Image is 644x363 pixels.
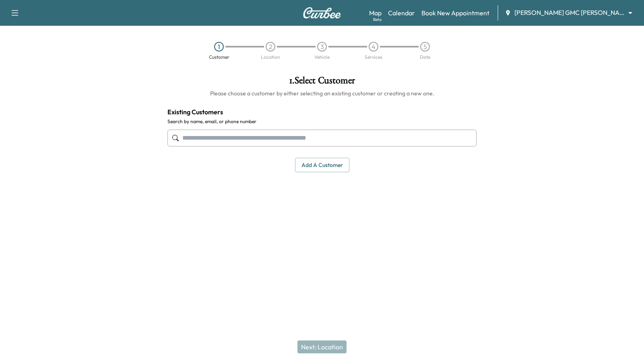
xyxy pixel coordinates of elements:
[214,42,224,52] div: 1
[369,42,378,52] div: 4
[209,55,229,60] div: Customer
[167,118,477,125] label: Search by name, email, or phone number
[421,8,489,18] a: Book New Appointment
[317,42,327,52] div: 3
[303,7,341,19] img: Curbee Logo
[167,89,477,97] h6: Please choose a customer by either selecting an existing customer or creating a new one.
[373,16,382,23] div: Beta
[420,55,430,60] div: Date
[167,107,477,117] h4: Existing Customers
[314,55,330,60] div: Vehicle
[514,8,625,17] span: [PERSON_NAME] GMC [PERSON_NAME]
[266,42,275,52] div: 2
[365,55,382,60] div: Services
[167,76,477,89] h1: 1 . Select Customer
[369,8,382,18] a: MapBeta
[388,8,415,18] a: Calendar
[295,158,349,173] button: Add a customer
[420,42,430,52] div: 5
[261,55,280,60] div: Location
